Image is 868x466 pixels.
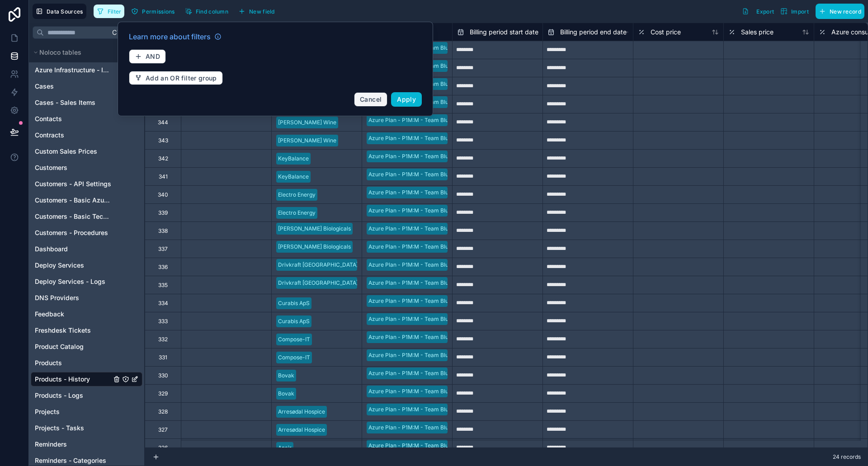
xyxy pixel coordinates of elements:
[158,390,168,397] div: 329
[777,4,812,19] button: Import
[278,444,292,452] div: Apair
[158,408,168,415] div: 328
[129,31,222,42] a: Learn more about filters
[368,134,452,142] div: Azure Plan - P1M:M - Team Blue
[739,4,777,19] button: Export
[146,74,217,82] span: Add an OR filter group
[368,405,452,414] div: Azure Plan - P1M:M - Team Blue
[158,191,168,198] div: 340
[368,351,452,359] div: Azure Plan - P1M:M - Team Blue
[129,71,223,85] button: Add an OR filter group
[158,137,168,144] div: 343
[128,5,178,18] button: Permissions
[391,92,422,107] button: Apply
[812,4,864,19] a: New record
[830,8,861,15] span: New record
[129,31,211,42] span: Learn more about filters
[159,354,167,361] div: 331
[278,137,336,145] div: [PERSON_NAME] Wine
[278,390,294,398] div: Bovak
[368,442,452,450] div: Azure Plan - P1M:M - Team Blue
[278,372,294,380] div: Bovak
[108,8,122,15] span: Filter
[741,28,774,37] span: Sales price
[278,299,310,307] div: Curabis ApS
[278,243,351,251] div: [PERSON_NAME] Biologicals
[791,8,809,15] span: Import
[158,372,168,379] div: 330
[278,426,325,434] div: Arresødal Hospice
[158,227,168,235] div: 338
[651,28,681,37] span: Cost price
[368,261,452,269] div: Azure Plan - P1M:M - Team Blue
[158,119,168,126] div: 344
[470,28,538,37] span: Billing period start date
[278,317,310,325] div: Curabis ApS
[158,282,168,289] div: 335
[368,297,452,305] div: Azure Plan - P1M:M - Team Blue
[142,8,175,15] span: Permissions
[278,209,316,217] div: Electro Energy
[368,279,452,287] div: Azure Plan - P1M:M - Team Blue
[158,245,168,253] div: 337
[278,353,310,362] div: Compose-IT
[47,8,83,15] span: Data Sources
[278,173,309,181] div: KeyBalance
[158,444,168,452] div: 326
[278,155,309,163] div: KeyBalance
[368,170,452,179] div: Azure Plan - P1M:M - Team Blue
[128,5,181,18] a: Permissions
[111,27,130,38] span: Ctrl
[278,118,336,127] div: [PERSON_NAME] Wine
[158,300,168,307] div: 334
[368,225,452,233] div: Azure Plan - P1M:M - Team Blue
[159,173,168,180] div: 341
[397,95,416,103] span: Apply
[278,261,358,269] div: Drivkraft [GEOGRAPHIC_DATA]
[368,188,452,197] div: Azure Plan - P1M:M - Team Blue
[354,92,387,107] button: Cancel
[182,5,231,18] button: Find column
[158,426,168,433] div: 327
[368,243,452,251] div: Azure Plan - P1M:M - Team Blue
[756,8,774,15] span: Export
[368,207,452,215] div: Azure Plan - P1M:M - Team Blue
[158,336,168,343] div: 332
[158,155,168,162] div: 342
[368,387,452,395] div: Azure Plan - P1M:M - Team Blue
[816,4,864,19] button: New record
[278,408,325,416] div: Arresødal Hospice
[368,116,452,124] div: Azure Plan - P1M:M - Team Blue
[560,28,627,37] span: Billing period end date
[368,424,452,432] div: Azure Plan - P1M:M - Team Blue
[249,8,275,15] span: New field
[196,8,228,15] span: Find column
[368,152,452,160] div: Azure Plan - P1M:M - Team Blue
[360,95,382,103] span: Cancel
[368,369,452,377] div: Azure Plan - P1M:M - Team Blue
[158,209,168,217] div: 339
[235,5,278,18] button: New field
[33,4,86,19] button: Data Sources
[129,49,166,64] button: AND
[158,318,168,325] div: 333
[278,335,310,344] div: Compose-IT
[278,225,351,233] div: [PERSON_NAME] Biologicals
[368,333,452,341] div: Azure Plan - P1M:M - Team Blue
[278,191,316,199] div: Electro Energy
[278,279,358,287] div: Drivkraft [GEOGRAPHIC_DATA]
[833,453,861,461] span: 24 records
[158,264,168,271] div: 336
[146,52,160,61] span: AND
[94,5,125,18] button: Filter
[368,315,452,323] div: Azure Plan - P1M:M - Team Blue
